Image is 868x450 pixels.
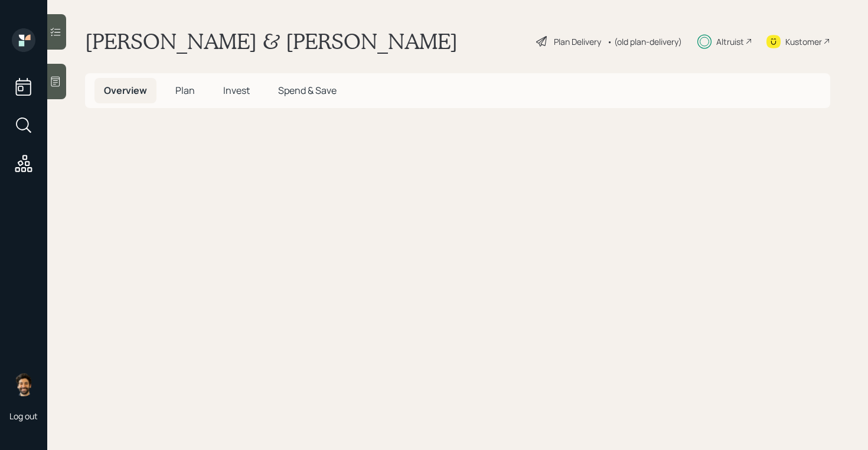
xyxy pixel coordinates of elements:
div: • (old plan-delivery) [607,35,682,48]
div: Log out [9,410,38,422]
div: Plan Delivery [554,35,601,48]
span: Plan [175,84,195,97]
span: Overview [104,84,147,97]
img: eric-schwartz-headshot.png [12,373,35,396]
span: Invest [223,84,250,97]
span: Spend & Save [278,84,337,97]
div: Altruist [716,35,744,48]
h1: [PERSON_NAME] & [PERSON_NAME] [85,28,458,54]
div: Kustomer [785,35,822,48]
